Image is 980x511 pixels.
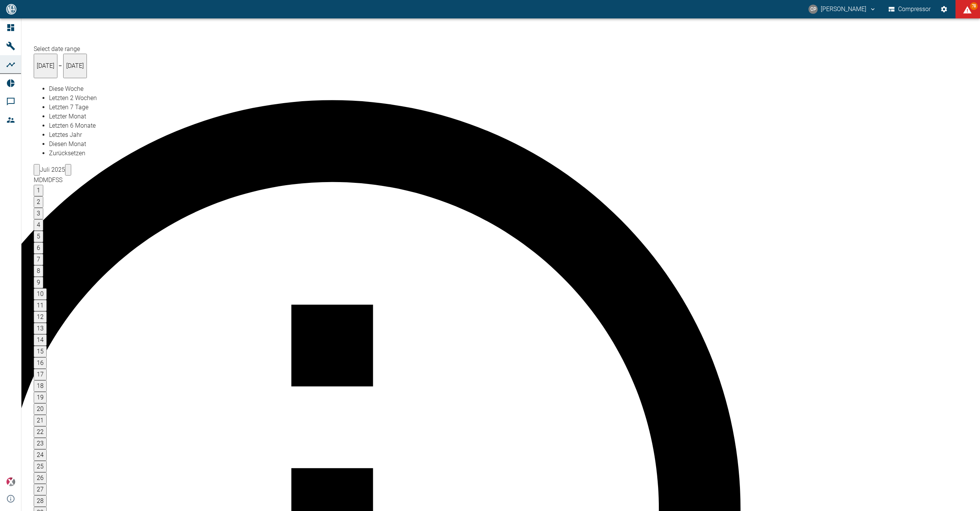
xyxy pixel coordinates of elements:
[37,62,54,69] span: [DATE]
[49,140,86,148] span: Diesen Monat
[56,176,59,184] span: Samstag
[887,2,933,16] button: Compressor
[34,231,43,242] button: 5
[34,369,47,380] button: 17
[34,426,47,438] button: 22
[34,219,43,231] button: 4
[39,176,43,184] span: Dienstag
[34,242,43,254] button: 6
[34,323,47,334] button: 13
[937,2,951,16] button: Einstellungen
[34,54,57,78] button: [DATE]
[6,477,15,486] img: Xplore Logo
[49,130,97,140] div: Letztes Jahr
[34,254,43,265] button: 7
[49,94,97,102] span: Letzten 2 Wochen
[49,103,97,112] div: Letzten 7 Tage
[59,176,62,184] span: Sonntag
[34,484,47,495] button: 27
[49,85,83,92] span: Diese Woche
[49,122,96,129] span: Letzten 6 Monate
[34,472,47,484] button: 26
[49,140,97,149] div: Diesen Monat
[43,176,48,184] span: Mittwoch
[34,208,43,219] button: 3
[65,164,71,176] button: Next month
[808,5,818,14] div: CP
[34,334,47,346] button: 14
[34,415,47,426] button: 21
[34,45,80,53] span: Select date range
[49,113,86,120] span: Letzter Monat
[807,2,877,16] button: christoph.palm@neuman-esser.com
[34,461,47,472] button: 25
[49,149,97,158] div: Zurücksetzen
[34,185,43,196] button: 1
[49,84,97,94] div: Diese Woche
[49,150,85,157] span: Zurücksetzen
[34,380,47,392] button: 18
[34,265,43,277] button: 8
[52,176,56,184] span: Freitag
[34,438,47,449] button: 23
[34,196,43,208] button: 2
[34,346,47,357] button: 15
[34,164,40,176] button: Previous month
[34,357,47,369] button: 16
[48,176,52,184] span: Donnerstag
[34,300,47,311] button: 11
[34,403,47,415] button: 20
[34,277,43,288] button: 9
[49,112,97,121] div: Letzter Monat
[49,131,82,138] span: Letztes Jahr
[970,2,978,10] span: 78
[5,4,17,14] img: logo
[34,176,39,184] span: Montag
[34,495,47,507] button: 28
[40,166,65,173] span: Juli 2025
[63,54,87,78] button: [DATE]
[34,288,47,300] button: 10
[57,62,63,70] h5: –
[49,121,97,130] div: Letzten 6 Monate
[34,449,47,461] button: 24
[66,62,84,69] span: [DATE]
[34,392,47,403] button: 19
[49,94,97,103] div: Letzten 2 Wochen
[34,311,47,323] button: 12
[49,104,88,111] span: Letzten 7 Tage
